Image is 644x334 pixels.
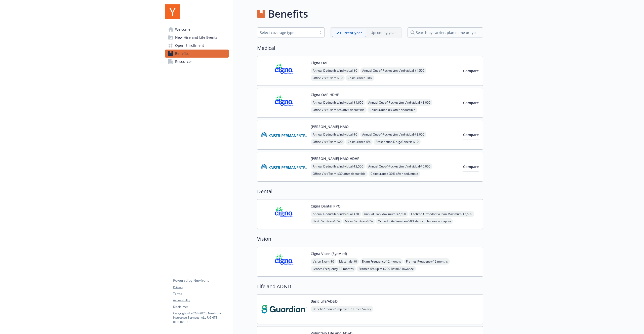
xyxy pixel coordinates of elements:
[337,258,359,265] span: Materials - $0
[165,41,229,50] a: Open Enrollment
[257,44,483,52] h2: Medical
[261,60,307,81] img: CIGNA carrier logo
[311,131,359,138] span: Annual Deductible/Individual - $0
[311,306,373,312] span: Benefit Amount/Employee - 3 Times Salary
[311,60,329,65] button: Cigna OAP
[360,67,426,74] span: Annual Out-of-Pocket Limit/Individual - $4,500
[311,67,359,74] span: Annual Deductible/Individual - $0
[175,58,192,66] span: Resources
[173,311,228,324] p: Copyright © 2024 - 2025 , Newfront Insurance Services, ALL RIGHTS RESERVED
[368,107,417,113] span: Coinsurance - 0% after deductible
[463,132,479,137] span: Compare
[311,124,349,129] button: [PERSON_NAME] HMO
[261,156,307,177] img: Kaiser Permanente Insurance Company carrier logo
[360,258,403,265] span: Exam Frequency - 12 months
[257,235,483,243] h2: Vision
[346,75,374,81] span: Coinsurance - 10%
[175,25,190,33] span: Welcome
[357,266,416,272] span: Frames - 0% up to $200 Retail Allowance
[257,283,483,290] h2: Life and AD&D
[261,299,307,320] img: Guardian carrier logo
[371,30,396,35] p: Upcoming year
[311,266,356,272] span: Lenses Frequency - 12 months
[311,218,342,224] span: Basic Services - 10%
[311,75,345,81] span: Office Visit/Exam - $10
[260,30,314,35] div: Select coverage type
[311,92,339,97] button: Cigna OAP HDHP
[311,203,341,209] button: Cigna Dental PPO
[374,139,421,145] span: Prescription Drug/Generic - $10
[463,164,479,169] span: Compare
[257,188,483,195] h2: Dental
[165,58,229,66] a: Resources
[175,50,189,58] span: Benefits
[261,203,307,225] img: CIGNA carrier logo
[261,92,307,113] img: CIGNA carrier logo
[369,171,420,177] span: Coinsurance - 30% after deductible
[311,139,345,145] span: Office Visit/Exam - $20
[463,162,479,172] button: Compare
[343,218,375,224] span: Major Services - 40%
[311,99,365,106] span: Annual Deductible/Individual - $1,650
[366,29,400,37] span: Upcoming year
[311,156,359,161] button: [PERSON_NAME] HMO HDHP
[175,33,217,41] span: New Hire and Life Events
[463,98,479,108] button: Compare
[463,100,479,105] span: Compare
[360,131,426,138] span: Annual Out-of-Pocket Limit/Individual - $3,000
[261,251,307,272] img: CIGNA carrier logo
[366,99,432,106] span: Annual Out-of-Pocket Limit/Individual - $3,000
[376,218,453,224] span: Orthodontia Services - 50% deductible does not apply
[408,27,483,37] input: search by carrier, plan name or type
[311,171,368,177] span: Office Visit/Exam - $30 after deductible
[366,163,432,170] span: Annual Out-of-Pocket Limit/Individual - $6,000
[463,130,479,140] button: Compare
[362,211,408,217] span: Annual Plan Maximum - $2,500
[404,258,450,265] span: Frames Frequency - 12 months
[311,299,338,304] button: Basic Life/AD&D
[268,6,308,21] h1: Benefits
[261,124,307,145] img: Kaiser Permanente Insurance Company carrier logo
[165,50,229,58] a: Benefits
[165,25,229,33] a: Welcome
[346,139,373,145] span: Coinsurance - 0%
[165,33,229,41] a: New Hire and Life Events
[311,211,361,217] span: Annual Deductible/Individual - $50
[311,107,367,113] span: Office Visit/Exam - 0% after deductible
[311,258,336,265] span: Vision Exam - $0
[463,66,479,76] button: Compare
[311,163,365,170] span: Annual Deductible/Individual - $3,500
[311,251,347,256] button: Cigna Vison (EyeMed)
[173,285,228,289] a: Privacy
[175,41,204,50] span: Open Enrollment
[173,298,228,303] a: Accessibility
[340,30,362,35] p: Current year
[409,211,474,217] span: Lifetime Orthodontia Plan Maximum - $2,500
[173,291,228,296] a: Terms
[463,68,479,73] span: Compare
[173,305,228,309] a: Disclaimer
